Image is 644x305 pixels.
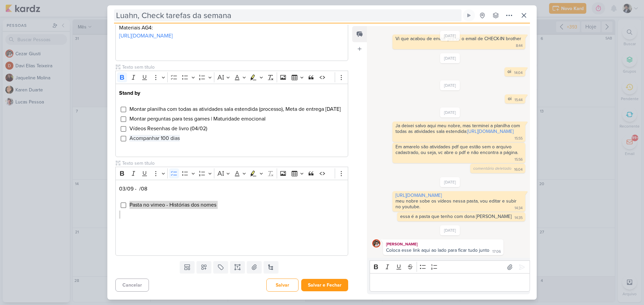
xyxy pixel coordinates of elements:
div: 15:55 [515,136,523,141]
span: Montar planilha com todas as atividades sala estendida (processo), Meta de entrega [DATE] [129,106,341,112]
input: Kard Sem Título [114,9,462,21]
button: Salvar [266,279,299,292]
a: [URL][DOMAIN_NAME] [467,129,514,134]
button: Cancelar [115,279,149,292]
div: 15:44 [515,97,523,103]
div: Ligar relógio [466,13,472,18]
div: 14:04 [514,70,523,76]
p: 03/09 - /08 [119,185,344,193]
div: 16:04 [514,167,523,172]
div: 8:44 [516,43,523,49]
div: [PERSON_NAME] [384,241,502,247]
div: Editor editing area: main [115,84,348,157]
span: Montar perguntas para tess games | Maturidade emocional [129,116,266,122]
strong: Stand by [119,90,140,96]
div: 17:06 [492,249,501,254]
span: Vídeos Resenhas de livro (04/02) [129,125,207,132]
span: Pasta no vimeo - Histórias dos nomes [129,202,216,208]
span: comentário deletado [473,166,512,171]
div: Editor toolbar [370,260,530,274]
span: Acompanhar 100 dias [129,135,180,142]
a: [URL][DOMAIN_NAME] [395,193,442,198]
div: meu nobre sobe os vídeos nessa pasta, vou editar e subir no youtube. [395,198,518,210]
div: Em amarelo são atividades pdf que estão sem o arquivo cadastrado, ou seja, vc abre o pdf e não en... [395,144,518,155]
img: Cezar Giusti [372,239,380,247]
div: oi [507,69,511,74]
div: 14:34 [515,206,523,211]
div: Coloca esse link aqui ao lado para ficar tudo junto [386,247,489,253]
a: [URL][DOMAIN_NAME] [119,32,173,39]
div: 14:35 [515,215,523,221]
div: Editor editing area: main [115,180,348,256]
div: essa é a pasta que tenho com dona [PERSON_NAME] [400,214,512,219]
div: 15:56 [515,157,523,162]
div: oi [508,96,512,101]
input: Texto sem título [121,160,348,167]
div: Editor toolbar [115,71,348,84]
button: Salvar e Fechar [301,279,348,291]
p: Materiais AG4: [119,24,344,32]
div: Ja deixei salvo aqui meu nobre, mas terminei a planilha com todas as atividades sala estendida: [395,123,521,134]
div: Editor editing area: main [370,273,530,292]
input: Texto sem título [121,64,348,71]
div: Editor toolbar [115,167,348,180]
div: Vi que acabou de enviar pra vc o email de CHECK-IN brother [395,36,521,42]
